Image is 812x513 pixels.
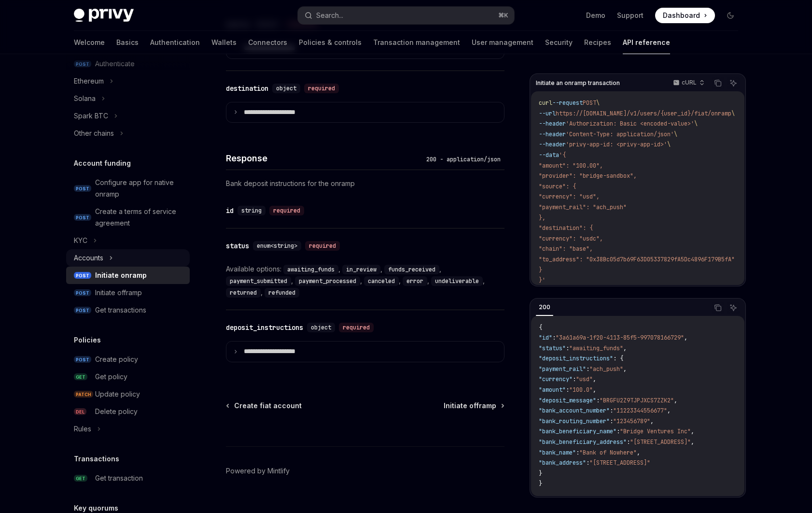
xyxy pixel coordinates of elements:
[655,8,715,23] a: Dashboard
[66,403,190,420] a: DELDelete policy
[74,307,91,314] span: POST
[226,178,504,189] p: Bank deposit instructions for the onramp
[226,263,504,298] div: Available options:
[589,459,650,467] span: "[STREET_ADDRESS]"
[342,263,384,275] div: ,
[539,266,542,274] span: }
[539,386,566,394] span: "amount"
[539,120,566,128] span: --header
[74,408,86,415] span: DEL
[74,373,87,381] span: GET
[552,99,583,107] span: --request
[545,31,573,54] a: Security
[691,427,694,435] span: ,
[596,397,600,404] span: :
[556,110,731,117] span: https://[DOMAIN_NAME]/v1/users/{user_id}/fiat/onramp
[74,391,93,398] span: PATCH
[539,172,637,180] span: "provider": "bridge-sandbox",
[265,288,299,298] code: refunded
[211,31,237,54] a: Wallets
[712,77,724,89] button: Copy the contents from the code block
[539,438,627,446] span: "bank_beneficiary_address"
[150,31,200,54] a: Authentication
[74,31,105,54] a: Welcome
[576,375,593,383] span: "usd"
[727,77,740,89] button: Ask AI
[74,214,91,221] span: POST
[295,275,364,286] div: ,
[539,151,559,159] span: --data
[74,475,87,482] span: GET
[66,368,190,385] a: GETGet policy
[593,386,596,394] span: ,
[566,386,569,394] span: :
[498,12,508,19] span: ⌘ K
[74,185,91,192] span: POST
[226,206,234,215] div: id
[566,141,667,148] span: 'privy-app-id: <privy-app-id>'
[539,470,542,477] span: }
[257,242,297,250] span: enum<string>
[74,334,101,346] h5: Policies
[539,110,556,117] span: --url
[536,301,553,313] div: 200
[539,130,566,138] span: --header
[95,177,184,200] div: Configure app for native onramp
[66,470,190,487] a: GETGet transaction
[539,245,593,253] span: "chain": "base",
[630,438,691,446] span: "[STREET_ADDRESS]"
[422,155,504,164] div: 200 - application/json
[95,354,138,365] div: Create policy
[276,85,296,92] span: object
[712,301,724,314] button: Copy the contents from the code block
[539,417,610,425] span: "bank_routing_number"
[623,365,627,373] span: ,
[364,276,399,286] code: canceled
[576,449,579,456] span: :
[74,453,119,465] h5: Transactions
[539,203,627,211] span: "payment_rail": "ach_push"
[650,417,654,425] span: ,
[667,141,671,148] span: \
[66,351,190,368] a: POSTCreate policy
[623,344,627,352] span: ,
[295,276,360,286] code: payment_processed
[74,93,96,104] div: Solana
[384,265,439,274] code: funds_received
[559,151,566,159] span: '{
[74,235,87,246] div: KYC
[311,324,331,331] span: object
[600,397,674,404] span: "BRGFU2Z9TJPJXCS7ZZK2"
[539,365,586,373] span: "payment_rail"
[539,324,542,331] span: {
[74,423,91,435] div: Rules
[431,275,487,286] div: ,
[539,397,596,404] span: "deposit_message"
[539,214,546,222] span: },
[364,275,403,286] div: ,
[74,110,108,122] div: Spark BTC
[248,31,287,54] a: Connectors
[74,157,131,169] h5: Account funding
[627,438,630,446] span: :
[569,386,593,394] span: "100.0"
[66,174,190,203] a: POSTConfigure app for native onramp
[539,480,542,487] span: }
[342,265,380,274] code: in_review
[116,31,139,54] a: Basics
[539,141,566,148] span: --header
[66,203,190,232] a: POSTCreate a terms of service agreement
[226,275,295,286] div: ,
[613,417,650,425] span: "123456789"
[610,407,613,414] span: :
[66,284,190,301] a: POSTInitiate offramp
[610,417,613,425] span: :
[95,371,127,383] div: Get policy
[723,8,738,23] button: Toggle dark mode
[556,334,684,342] span: "3a61a69a-1f20-4113-85f5-997078166729"
[589,365,623,373] span: "ach_push"
[539,407,610,414] span: "bank_account_number"
[472,31,533,54] a: User management
[663,11,700,20] span: Dashboard
[566,120,694,128] span: 'Authorization: Basic <encoded-value>'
